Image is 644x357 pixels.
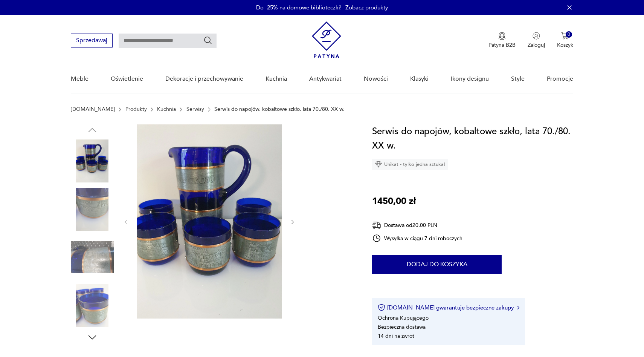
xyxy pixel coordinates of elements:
img: Ikona koszyka [561,32,569,40]
h1: Serwis do napojów, kobaltowe szkło, lata 70./80. XX w. [372,124,573,153]
img: Zdjęcie produktu Serwis do napojów, kobaltowe szkło, lata 70./80. XX w. [71,188,114,231]
a: Nowości [364,64,388,93]
a: Ikona medaluPatyna B2B [488,32,516,49]
button: Zaloguj [528,32,545,49]
a: Promocje [547,64,573,93]
button: [DOMAIN_NAME] gwarantuje bezpieczne zakupy [378,304,519,311]
li: Ochrona Kupującego [378,314,429,322]
img: Ikona medalu [498,32,506,40]
a: [DOMAIN_NAME] [71,106,115,112]
p: Zaloguj [528,41,545,49]
a: Style [511,64,525,93]
img: Ikona certyfikatu [378,304,385,311]
img: Zdjęcie produktu Serwis do napojów, kobaltowe szkło, lata 70./80. XX w. [71,139,114,182]
a: Zobacz produkty [345,4,388,11]
p: Koszyk [557,41,573,49]
a: Serwisy [186,106,204,112]
button: Patyna B2B [488,32,516,49]
img: Ikonka użytkownika [533,32,540,40]
li: Bezpieczna dostawa [378,323,426,331]
div: Unikat - tylko jedna sztuka! [372,159,448,170]
img: Patyna - sklep z meblami i dekoracjami vintage [312,21,341,58]
a: Antykwariat [309,64,342,93]
a: Meble [71,64,89,93]
div: Dostawa od 20,00 PLN [372,221,462,230]
p: 1450,00 zł [372,194,416,208]
p: Serwis do napojów, kobaltowe szkło, lata 70./80. XX w. [214,106,345,112]
img: Zdjęcie produktu Serwis do napojów, kobaltowe szkło, lata 70./80. XX w. [71,236,114,279]
a: Produkty [125,106,147,112]
button: 0Koszyk [557,32,573,49]
div: 0 [566,31,572,38]
a: Dekoracje i przechowywanie [165,64,243,93]
img: Zdjęcie produktu Serwis do napojów, kobaltowe szkło, lata 70./80. XX w. [137,124,282,319]
div: Wysyłka w ciągu 7 dni roboczych [372,234,462,243]
a: Klasyki [410,64,429,93]
img: Ikona diamentu [375,161,382,168]
a: Sprzedawaj [71,38,113,44]
button: Dodaj do koszyka [372,255,502,274]
a: Ikony designu [451,64,489,93]
button: Sprzedawaj [71,34,113,47]
button: Szukaj [203,36,212,45]
img: Ikona strzałki w prawo [517,306,519,310]
img: Ikona dostawy [372,221,381,230]
a: Kuchnia [266,64,287,93]
a: Oświetlenie [111,64,143,93]
p: Do -25% na domowe biblioteczki! [256,4,342,11]
a: Kuchnia [157,106,176,112]
img: Zdjęcie produktu Serwis do napojów, kobaltowe szkło, lata 70./80. XX w. [71,284,114,327]
p: Patyna B2B [488,41,516,49]
li: 14 dni na zwrot [378,332,414,340]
